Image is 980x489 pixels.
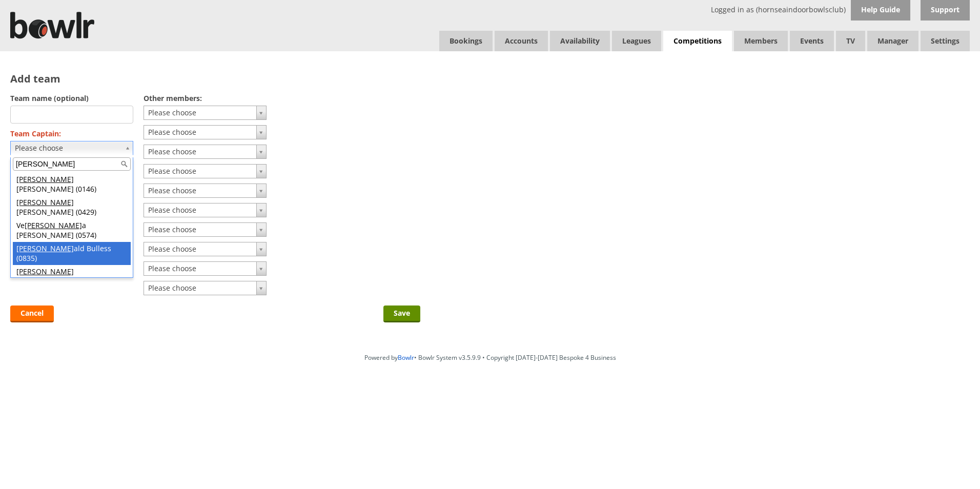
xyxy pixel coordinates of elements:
[16,197,74,207] span: [PERSON_NAME]
[16,174,74,184] span: [PERSON_NAME]
[16,243,74,253] span: [PERSON_NAME]
[13,196,131,219] div: [PERSON_NAME] (0429)
[13,219,131,242] div: Ve a [PERSON_NAME] (0574)
[13,242,131,265] div: ald Bulless (0835)
[13,265,131,288] div: [PERSON_NAME] (1050)
[16,267,74,276] span: [PERSON_NAME]
[13,173,131,196] div: [PERSON_NAME] (0146)
[25,220,82,230] span: [PERSON_NAME]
